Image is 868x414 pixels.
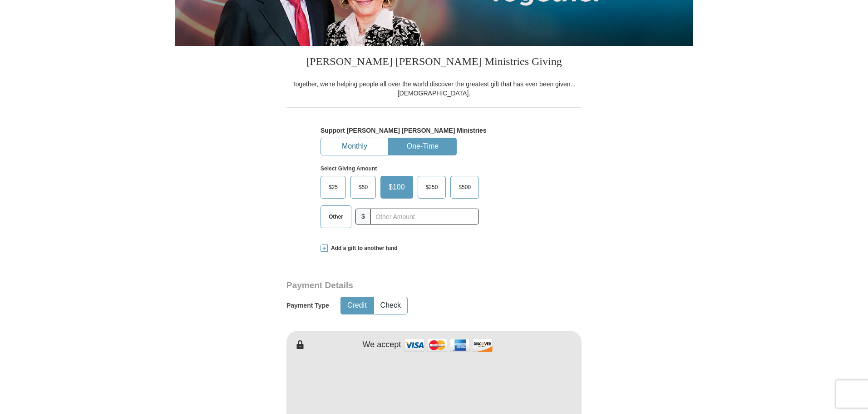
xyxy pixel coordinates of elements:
[286,280,518,291] h3: Payment Details
[328,244,398,252] span: Add a gift to another fund
[354,180,372,194] span: $50
[374,297,407,314] button: Check
[389,138,456,155] button: One-Time
[324,180,342,194] span: $25
[341,297,373,314] button: Credit
[355,209,371,224] span: $
[321,138,388,155] button: Monthly
[363,340,401,350] h4: We accept
[324,210,348,224] span: Other
[403,335,494,355] img: credit cards accepted
[321,127,547,135] h5: Support [PERSON_NAME] [PERSON_NAME] Ministries
[286,302,329,309] h5: Payment Type
[370,209,479,224] input: Other Amount
[286,80,582,98] div: Together, we're helping people all over the world discover the greatest gift that has ever been g...
[421,180,443,194] span: $250
[454,180,475,194] span: $500
[286,46,582,80] h3: [PERSON_NAME] [PERSON_NAME] Ministries Giving
[384,180,409,194] span: $100
[321,165,377,172] strong: Select Giving Amount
